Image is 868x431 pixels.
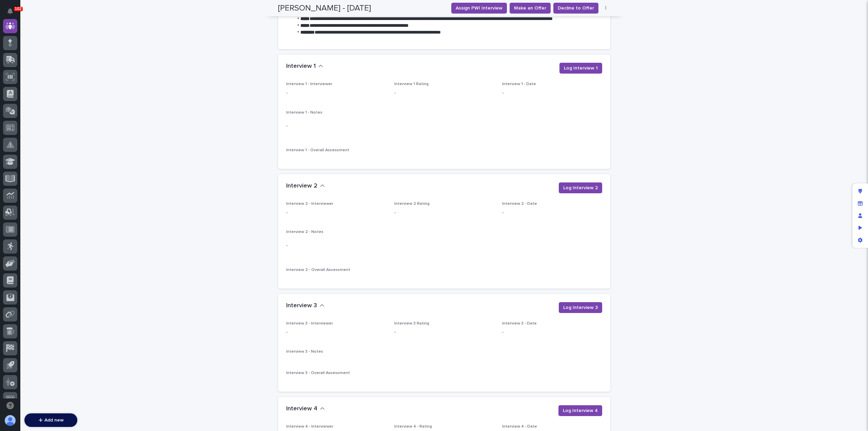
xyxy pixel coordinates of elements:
p: - [286,90,386,97]
span: Make an Offer [514,5,546,12]
div: Start new chat [23,75,111,82]
span: Interview 2 - Interviewer [286,202,333,206]
p: How can we help? [7,38,123,48]
span: Log Interview 2 [563,184,598,191]
div: Preview as [854,222,866,234]
button: users-avatar [3,413,17,428]
span: Onboarding Call [49,109,86,116]
span: Interview 1 Rating [394,82,429,86]
p: - [286,209,386,216]
a: 📖Help Docs [4,106,40,118]
span: Interview 2 - Overall Assessment [286,268,350,272]
span: Pylon [67,125,82,131]
p: - [394,329,494,336]
p: 102 [15,6,22,11]
span: Interview 3 - Notes [286,350,323,354]
span: Interview 2 Rating [394,202,430,206]
span: Interview 4 - Rating [394,425,432,429]
span: Interview 3 - Interviewer [286,321,333,326]
button: Log Interview 4 [558,405,602,416]
span: Help Docs [14,109,37,116]
p: - [286,329,386,336]
div: Edit layout [854,185,866,197]
span: Interview 4 - Interviewer [286,425,333,429]
span: Log Interview 4 [563,407,598,414]
button: Log Interview 1 [559,63,602,74]
button: Interview 3 [286,302,324,310]
span: Decline to Offer [558,5,594,12]
p: - [502,329,602,336]
p: - [502,90,602,97]
p: - [286,122,602,130]
h2: [PERSON_NAME] - [DATE] [278,3,371,13]
p: - [286,242,602,249]
button: Make an Offer [510,3,551,14]
span: Interview 4 - Date [502,425,537,429]
img: Stacker [7,6,20,20]
a: 🔗Onboarding Call [40,106,89,118]
button: Notifications [3,4,17,18]
button: Interview 4 [286,405,325,413]
span: Interview 2 - Date [502,202,537,206]
span: Interview 2 - Notes [286,230,323,234]
span: Interview 3 Rating [394,321,429,326]
h2: Interview 2 [286,182,317,190]
div: Notifications102 [8,8,17,19]
button: Add new [24,413,77,427]
span: Log Interview 3 [563,304,598,311]
div: We're offline, we will be back soon! [23,82,95,87]
span: Interview 3 - Overall Assessment [286,371,350,375]
button: Log Interview 2 [559,182,602,193]
span: Interview 1 - Notes [286,111,322,115]
p: - [394,90,494,97]
div: 📖 [7,110,12,115]
button: Start new chat [115,77,123,85]
div: Manage fields and data [854,197,866,210]
h2: Interview 4 [286,405,317,413]
p: - [502,209,602,216]
button: Interview 1 [286,63,323,70]
h2: Interview 1 [286,63,316,70]
button: Decline to Offer [553,3,598,14]
div: App settings [854,234,866,246]
h2: Interview 3 [286,302,317,310]
button: Assign PWI Interview [451,3,507,14]
img: 1736555164131-43832dd5-751b-4058-ba23-39d91318e5a0 [7,75,19,87]
span: Interview 3 - Date [502,321,537,326]
span: Interview 1 - Overall Assessment [286,148,349,152]
div: Manage users [854,210,866,222]
button: Open support chat [3,398,17,413]
span: Interview 1 - Interviewer [286,82,332,86]
span: Interview 1 - Date [502,82,536,86]
button: Log Interview 3 [559,302,602,313]
p: - [394,209,494,216]
button: Interview 2 [286,182,325,190]
span: Log Interview 1 [564,65,598,72]
p: Welcome 👋 [7,27,123,38]
div: 🔗 [42,110,48,115]
span: Assign PWI Interview [456,5,502,12]
a: Powered byPylon [48,125,82,131]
